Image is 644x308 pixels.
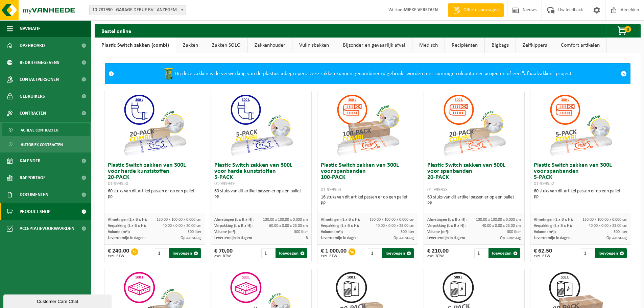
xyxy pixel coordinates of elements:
input: 1 [261,248,275,258]
span: Verpakking (L x B x H): [321,224,359,228]
a: Historiek contracten [2,138,90,151]
span: 40.00 x 0.00 x 23.00 cm [482,224,521,228]
span: 300 liter [294,230,308,234]
a: Zakkenhouder [248,38,292,53]
h3: Plastic Switch zakken van 300L voor harde kunststoffen 5-PACK [214,162,308,187]
div: € 70,00 [214,248,233,258]
button: Toevoegen [382,248,414,258]
img: 01-999949 [228,91,295,159]
button: Toevoegen [595,248,627,258]
span: Navigatie [20,20,41,37]
span: Levertermijn in dagen: [534,236,571,240]
a: Offerte aanvragen [448,3,504,17]
h3: Plastic Switch zakken van 300L voor spanbanden 5-PACK [534,162,627,187]
span: Verpakking (L x B x H): [214,224,253,228]
h2: Bestel online [95,24,138,37]
span: Gebruikers [20,88,45,105]
span: Offerte aanvragen [462,7,500,14]
span: Levertermijn in dagen: [321,236,358,240]
span: excl. BTW [108,254,129,258]
span: Dashboard [20,37,45,54]
div: 60 stuks van dit artikel passen er op een pallet [214,188,308,200]
button: 0 [606,24,640,38]
h3: Plastic Switch zakken van 300L voor spanbanden 20-PACK [427,162,521,193]
h3: Plastic Switch zakken van 300L voor spanbanden 100-PACK [321,162,414,193]
span: 01-999950 [108,181,128,186]
a: Bijzonder en gevaarlijk afval [336,38,412,53]
a: Sluit melding [617,64,630,84]
img: 01-999953 [440,91,508,159]
div: 60 stuks van dit artikel passen er op een pallet [427,194,521,207]
span: excl. BTW [321,254,347,258]
span: Op aanvraag [606,236,627,240]
span: Levertermijn in dagen: [214,236,252,240]
input: 1 [368,248,382,258]
span: Product Shop [20,203,50,220]
span: Op aanvraag [181,236,201,240]
span: Actieve contracten [21,124,58,137]
span: Levertermijn in dagen: [427,236,465,240]
input: 1 [581,248,595,258]
span: Verpakking (L x B x H): [534,224,572,228]
span: Volume (m³): [427,230,449,234]
button: Toevoegen [169,248,201,258]
div: 60 stuks van dit artikel passen er op een pallet [534,188,627,200]
div: € 240,00 [108,248,129,258]
span: Volume (m³): [321,230,343,234]
button: Toevoegen [488,248,520,258]
div: € 62,50 [534,248,552,258]
span: Op aanvraag [500,236,521,240]
div: PP [108,194,201,200]
button: Toevoegen [276,248,307,258]
span: Op aanvraag [393,236,414,240]
a: Zakken [176,38,205,53]
span: 01-999952 [534,181,554,186]
iframe: chat widget [3,293,113,308]
span: Contactpersonen [20,71,59,88]
span: excl. BTW [214,254,233,258]
strong: MIEKE VERSTAEN [404,7,438,13]
div: 16 stuks van dit artikel passen er op een pallet [321,194,414,207]
div: 60 stuks van dit artikel passen er op een pallet [108,188,201,200]
span: 130.00 x 100.00 x 0.000 cm [582,218,627,222]
span: 01-999949 [214,181,235,186]
span: 01-999953 [427,187,448,192]
span: Volume (m³): [214,230,236,234]
div: PP [534,194,627,200]
span: 60.00 x 0.00 x 23.00 cm [269,224,308,228]
span: Afmetingen (L x B x H): [321,218,360,222]
a: Zakken SOLO [205,38,247,53]
a: Bigbags [485,38,516,53]
span: excl. BTW [534,254,552,258]
div: Bij deze zakken is de verwerking van de plastics inbegrepen. Deze zakken kunnen gecombineerd gebr... [117,64,617,84]
span: 40.00 x 0.00 x 23.00 cm [376,224,414,228]
span: 0 [624,26,631,32]
img: WB-0240-HPE-GN-50.png [162,67,175,80]
span: Volume (m³): [534,230,556,234]
span: Contracten [20,105,46,122]
div: PP [214,194,308,200]
span: 130.00 x 100.00 x 0.000 cm [263,218,308,222]
a: Comfort artikelen [554,38,606,53]
img: 01-999950 [121,91,189,159]
h3: Plastic Switch zakken van 300L voor harde kunststoffen 20-PACK [108,162,201,187]
span: Afmetingen (L x B x H): [427,218,467,222]
span: 130.00 x 100.00 x 0.000 cm [476,218,521,222]
span: 130.00 x 100.00 x 0.000 cm [157,218,201,222]
a: Recipiënten [445,38,484,53]
span: Afmetingen (L x B x H): [214,218,254,222]
span: Verpakking (L x B x H): [108,224,146,228]
span: excl. BTW [427,254,449,258]
span: Afmetingen (L x B x H): [108,218,147,222]
span: 40.00 x 0.00 x 23.00 cm [589,224,627,228]
span: 40.00 x 0.00 x 20.00 cm [163,224,201,228]
div: € 1 000,00 [321,248,347,258]
span: 3 [306,236,308,240]
span: 01-999954 [321,187,341,192]
span: 300 liter [614,230,627,234]
a: Actieve contracten [2,123,90,136]
div: PP [427,200,521,207]
span: Volume (m³): [108,230,130,234]
div: € 210,00 [427,248,449,258]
